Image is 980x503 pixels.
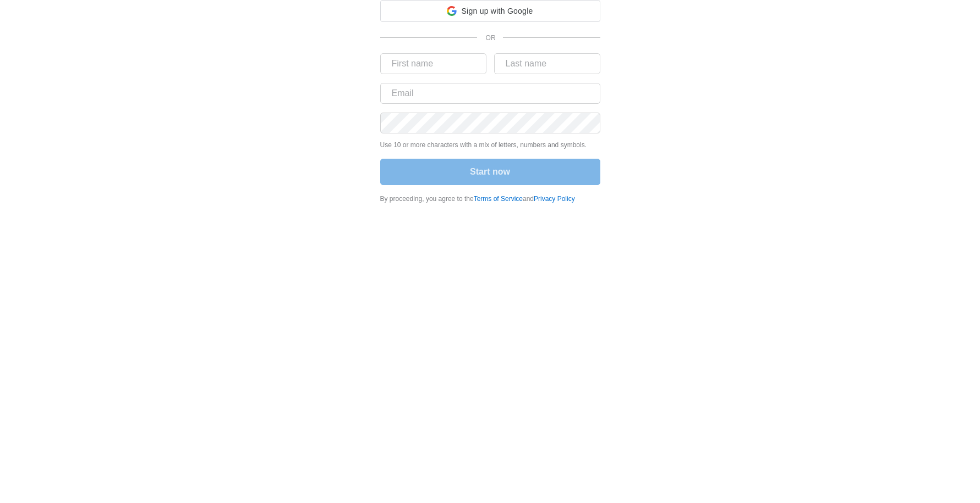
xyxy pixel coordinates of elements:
[461,5,533,17] span: Sign up with Google
[380,140,600,150] p: Use 10 or more characters with a mix of letters, numbers and symbols.
[494,53,600,74] input: Last name
[486,33,490,43] p: OR
[380,83,600,104] input: Email
[474,195,523,203] a: Terms of Service
[380,53,486,74] input: First name
[380,194,600,204] div: By proceeding, you agree to the and
[534,195,575,203] a: Privacy Policy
